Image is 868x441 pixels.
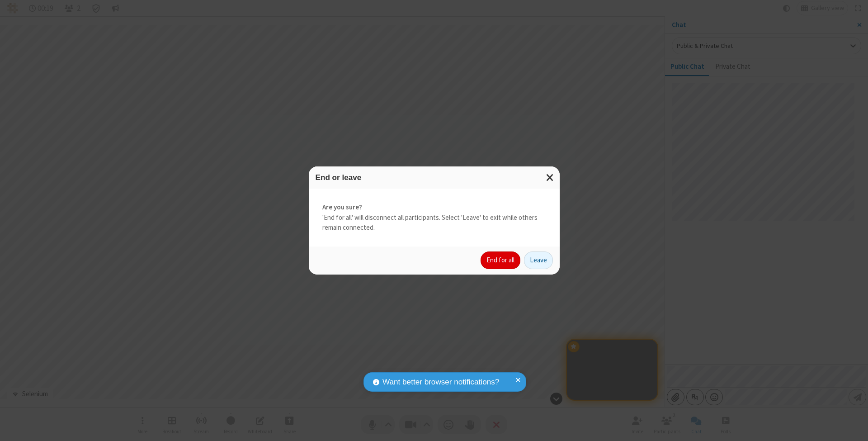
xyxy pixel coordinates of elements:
button: End for all [481,251,520,270]
strong: Are you sure? [322,202,546,213]
button: Leave [524,251,553,270]
div: 'End for all' will disconnect all participants. Select 'Leave' to exit while others remain connec... [309,189,560,247]
h3: End or leave [316,173,553,182]
button: Close modal [541,166,560,189]
span: Want better browser notifications? [382,376,499,388]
